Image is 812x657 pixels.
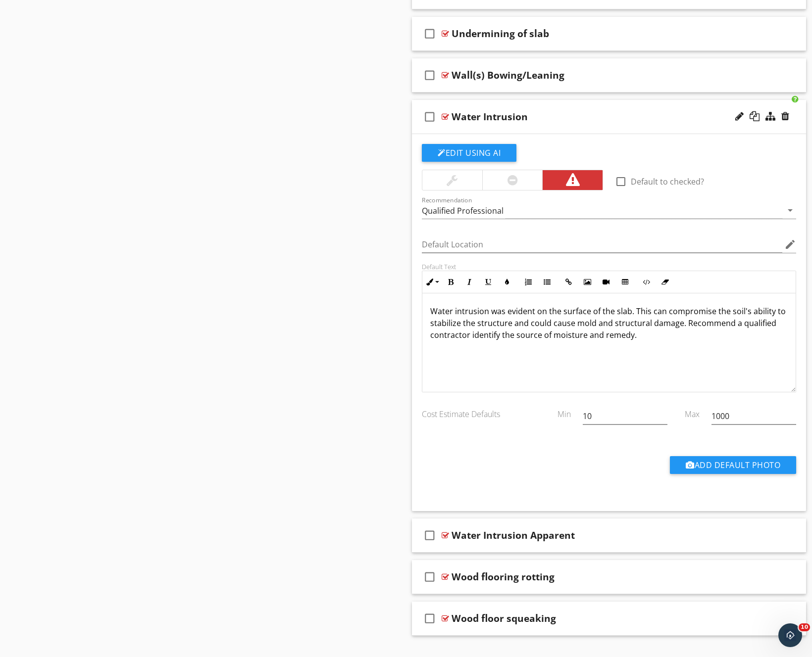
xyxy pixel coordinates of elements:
div: Qualified Professional [422,206,504,215]
div: Default Text [422,263,796,271]
button: Code View [637,273,656,291]
button: Bold (⌘B) [441,273,460,291]
button: Ordered List [519,273,538,291]
iframe: Intercom live chat [778,623,802,647]
button: Insert Link (⌘K) [559,273,578,291]
div: Undermining of slab [452,28,549,40]
button: Italic (⌘I) [460,273,479,291]
button: Add Default Photo [670,456,796,474]
i: check_box_outline_blank [422,565,438,589]
div: Water Intrusion Apparent [452,529,575,541]
i: check_box_outline_blank [422,607,438,630]
i: check_box_outline_blank [422,63,438,87]
div: Water Intrusion [452,111,528,123]
label: Default to checked? [631,177,704,187]
p: Water intrusion was evident on the surface of the slab. This can compromise the soil's ability to... [430,305,788,341]
button: Colors [498,273,516,291]
input: Default Location [422,236,782,253]
button: Insert Image (⌘P) [578,273,597,291]
div: Wood floor squeaking [452,612,556,624]
i: check_box_outline_blank [422,105,438,129]
button: Unordered List [538,273,557,291]
i: check_box_outline_blank [422,523,438,547]
button: Inline Style [422,273,441,291]
div: Min [545,400,577,420]
button: Insert Video [597,273,615,291]
button: Edit Using AI [422,144,516,162]
i: edit [784,238,796,250]
button: Clear Formatting [656,273,674,291]
div: Cost Estimate Defaults [416,400,545,420]
i: arrow_drop_down [784,204,796,216]
div: Max [673,400,706,420]
button: Underline (⌘U) [479,273,498,291]
i: check_box_outline_blank [422,22,438,46]
div: Wood flooring rotting [452,571,555,583]
span: 10 [799,623,810,631]
button: Insert Table [615,273,634,291]
div: Wall(s) Bowing/Leaning [452,69,564,81]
